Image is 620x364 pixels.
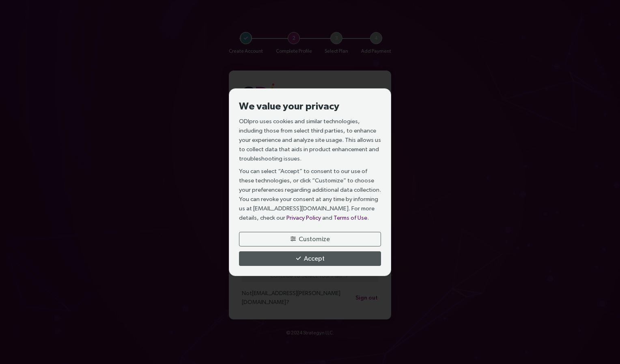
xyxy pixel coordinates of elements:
a: Terms of Use [334,214,367,221]
button: Accept [239,251,381,266]
h3: We value your privacy [239,98,381,113]
span: Customize [299,234,330,244]
button: Customize [239,232,381,246]
a: Privacy Policy [286,214,321,221]
p: ODIpro uses cookies and similar technologies, including those from select third parties, to enhan... [239,116,381,163]
span: Accept [304,253,325,263]
p: You can select “Accept” to consent to our use of these technologies, or click “Customize” to choo... [239,166,381,222]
